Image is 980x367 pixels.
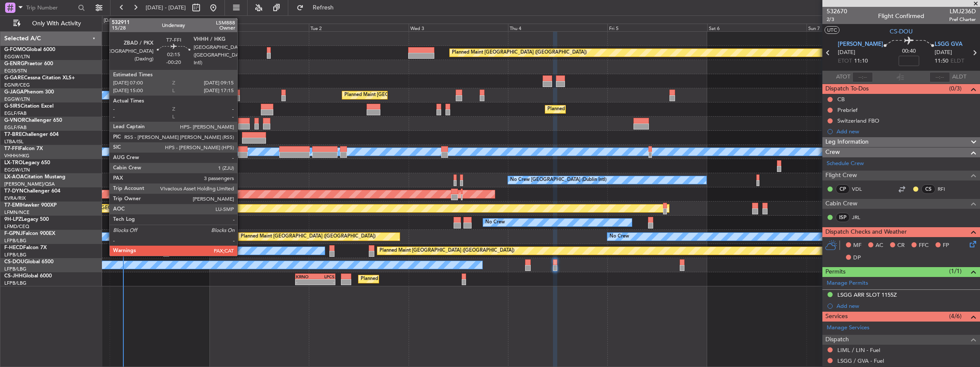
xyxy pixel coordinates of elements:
[837,302,976,310] div: Add new
[4,96,30,102] a: EGGW/LTN
[4,217,49,222] a: 9H-LPZLegacy 500
[825,199,857,209] span: Cabin Crew
[4,61,53,66] a: G-ENRGPraetor 600
[209,24,309,31] div: Mon 1
[935,48,952,57] span: [DATE]
[4,189,24,194] span: T7-DYN
[827,16,847,23] span: 2/3
[309,24,408,31] div: Tue 2
[825,335,849,345] span: Dispatch
[296,280,315,285] div: -
[4,104,21,109] span: G-SIRS
[902,47,916,56] span: 00:40
[837,357,884,364] a: LSGG / GVA - Fuel
[146,4,186,12] span: [DATE] - [DATE]
[4,118,25,123] span: G-VNOR
[22,21,90,27] span: Only With Activity
[4,274,52,279] a: CS-JHHGlobal 6000
[26,1,75,14] input: Trip Number
[4,174,66,180] a: LX-AOACitation Mustang
[305,5,341,11] span: Refresh
[825,171,857,180] span: Flight Crew
[344,89,479,102] div: Planned Maint [GEOGRAPHIC_DATA] ([GEOGRAPHIC_DATA])
[938,185,957,193] a: RFI
[241,230,376,243] div: Planned Maint [GEOGRAPHIC_DATA] ([GEOGRAPHIC_DATA])
[943,241,949,250] span: FP
[949,267,962,276] span: (1/1)
[949,84,962,93] span: (0/3)
[837,117,879,124] div: Switzerland FBO
[890,27,913,36] span: CS-DOU
[4,203,57,208] a: T7-EMIHawker 900XP
[825,137,869,147] span: Leg Information
[4,238,27,244] a: LFPB/LBG
[4,124,27,131] a: EGLF/FAB
[4,90,24,95] span: G-JAGA
[485,216,505,229] div: No Crew
[4,174,24,180] span: LX-AOA
[4,231,23,236] span: F-GPNJ
[607,24,707,31] div: Fri 5
[9,17,93,30] button: Only With Activity
[4,75,75,81] a: G-GARECessna Citation XLS+
[4,274,23,279] span: CS-JHH
[547,103,682,116] div: Planned Maint [GEOGRAPHIC_DATA] ([GEOGRAPHIC_DATA])
[935,40,962,49] span: LSGG GVA
[4,47,55,52] a: G-FOMOGlobal 6000
[825,267,846,277] span: Permits
[837,291,897,298] div: LSGG ARR SLOT 1155Z
[827,159,864,168] a: Schedule Crew
[825,227,907,237] span: Dispatch Checks and Weather
[4,223,29,230] a: LFMD/CEQ
[836,73,850,81] span: ATOT
[949,312,962,321] span: (4/6)
[838,57,852,66] span: ETOT
[853,254,861,262] span: DP
[827,279,868,288] a: Manage Permits
[921,184,935,194] div: CS
[854,57,868,66] span: 11:10
[4,160,23,165] span: LX-TRO
[4,82,30,88] a: EGNR/CEG
[4,259,24,265] span: CS-DOU
[4,259,54,265] a: CS-DOUGlobal 6500
[4,280,27,286] a: LFPB/LBG
[67,202,149,215] div: Planned Maint [GEOGRAPHIC_DATA]
[825,147,840,157] span: Crew
[852,72,873,82] input: --:--
[878,12,924,21] div: Flight Confirmed
[837,128,976,135] div: Add new
[4,75,24,81] span: G-GARE
[361,273,496,286] div: Planned Maint [GEOGRAPHIC_DATA] ([GEOGRAPHIC_DATA])
[952,73,966,81] span: ALDT
[4,203,21,208] span: T7-EMI
[4,104,54,109] a: G-SIRSCitation Excel
[4,110,27,117] a: EGLF/FAB
[510,174,607,187] div: No Crew [GEOGRAPHIC_DATA] (Dublin Intl)
[4,118,62,123] a: G-VNORChallenger 650
[852,214,871,221] a: JRL
[4,181,55,187] a: [PERSON_NAME]/QSA
[949,16,976,23] span: Pref Charter
[4,146,19,151] span: T7-FFI
[4,167,30,173] a: EGGW/LTN
[825,84,869,94] span: Dispatch To-Dos
[4,153,30,159] a: VHHH/HKG
[110,24,209,31] div: Sun 31
[104,17,118,24] div: [DATE]
[610,230,629,243] div: No Crew
[4,245,47,250] a: F-HECDFalcon 7X
[178,244,198,257] div: No Crew
[875,241,883,250] span: AC
[919,241,929,250] span: FFC
[4,209,30,216] a: LFMN/NCE
[4,54,30,60] a: EGGW/LTN
[4,68,27,74] a: EGSS/STN
[452,46,587,59] div: Planned Maint [GEOGRAPHIC_DATA] ([GEOGRAPHIC_DATA])
[4,189,60,194] a: T7-DYNChallenger 604
[293,1,344,15] button: Refresh
[827,7,847,16] span: 532670
[4,47,26,52] span: G-FOMO
[837,106,857,114] div: Prebrief
[827,324,869,332] a: Manage Services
